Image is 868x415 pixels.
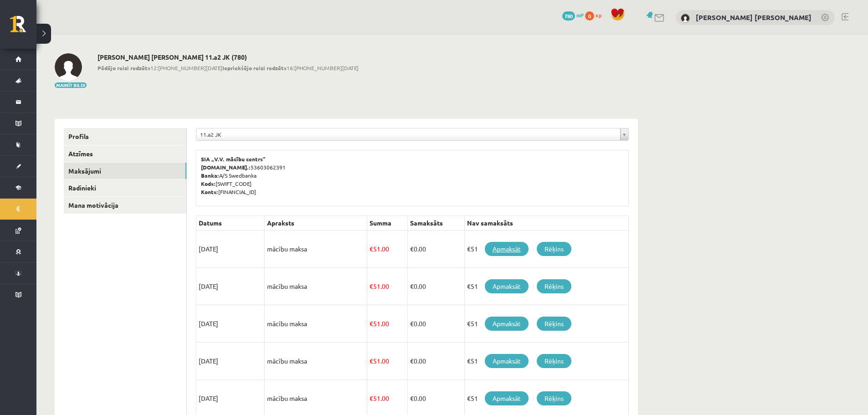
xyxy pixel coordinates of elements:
[485,354,529,368] a: Apmaksāt
[485,317,529,331] a: Apmaksāt
[370,319,373,328] span: €
[201,172,219,179] b: Banka:
[585,11,594,20] span: 0
[485,391,529,405] a: Apmaksāt
[367,343,408,380] td: 51.00
[370,282,373,290] span: €
[98,64,150,72] b: Pēdējo reizi redzēts
[367,216,408,231] th: Summa
[201,188,218,195] b: Konts:
[407,305,464,343] td: 0.00
[696,13,812,22] a: [PERSON_NAME] [PERSON_NAME]
[265,268,367,305] td: mācību maksa
[196,216,265,231] th: Datums
[410,282,414,290] span: €
[537,279,571,293] a: Rēķins
[222,64,287,72] b: Iepriekšējo reizi redzēts
[485,242,529,256] a: Apmaksāt
[370,394,373,402] span: €
[407,231,464,268] td: 0.00
[201,155,624,196] p: 53603062391 A/S Swedbanka [SWIFT_CODE] [FINANCIAL_ID]
[196,268,265,305] td: [DATE]
[265,216,367,231] th: Apraksts
[196,231,265,268] td: [DATE]
[576,11,584,19] span: mP
[201,155,266,163] b: SIA „V.V. mācību centrs”
[64,197,186,214] a: Mana motivācija
[410,394,414,402] span: €
[485,279,529,293] a: Apmaksāt
[585,11,606,19] a: 0 xp
[196,305,265,343] td: [DATE]
[64,145,186,162] a: Atzīmes
[537,242,571,256] a: Rēķins
[265,305,367,343] td: mācību maksa
[410,245,414,253] span: €
[10,16,36,39] a: Rīgas 1. Tālmācības vidusskola
[537,391,571,405] a: Rēķins
[464,231,628,268] td: €51
[201,180,216,187] b: Kods:
[196,343,265,380] td: [DATE]
[200,128,616,140] span: 11.a2 JK
[370,245,373,253] span: €
[98,53,359,61] h2: [PERSON_NAME] [PERSON_NAME] 11.a2 JK (780)
[265,343,367,380] td: mācību maksa
[681,14,690,23] img: Mikus Marko Ruža
[562,11,575,20] span: 780
[464,305,628,343] td: €51
[596,11,601,19] span: xp
[407,216,464,231] th: Samaksāts
[64,179,186,196] a: Radinieki
[410,319,414,328] span: €
[55,53,82,81] img: Mikus Marko Ruža
[537,317,571,331] a: Rēķins
[464,268,628,305] td: €51
[407,268,464,305] td: 0.00
[64,128,186,145] a: Profils
[196,128,628,140] a: 11.a2 JK
[64,163,186,179] a: Maksājumi
[464,216,628,231] th: Nav samaksāts
[407,343,464,380] td: 0.00
[537,354,571,368] a: Rēķins
[367,268,408,305] td: 51.00
[98,64,359,72] span: 12:[PHONE_NUMBER][DATE] 16:[PHONE_NUMBER][DATE]
[464,343,628,380] td: €51
[562,11,584,19] a: 780 mP
[370,357,373,365] span: €
[367,305,408,343] td: 51.00
[265,231,367,268] td: mācību maksa
[55,82,87,88] button: Mainīt bildi
[201,164,251,171] b: [DOMAIN_NAME].:
[367,231,408,268] td: 51.00
[410,357,414,365] span: €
